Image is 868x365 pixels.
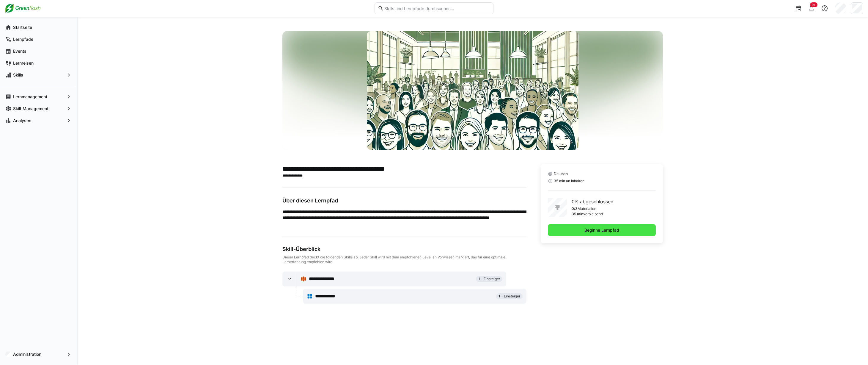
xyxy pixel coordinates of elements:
[282,197,526,204] h3: Über diesen Lernpfad
[572,206,578,211] p: 0/3
[282,246,526,252] div: Skill-Überblick
[384,6,490,11] input: Skills und Lernpfade durchsuchen…
[578,206,596,211] p: Materialien
[478,277,500,281] span: 1 - Einsteiger
[584,227,620,233] span: Beginne Lernpfad
[572,198,613,205] p: 0% abgeschlossen
[583,212,603,216] p: verbleibend
[282,255,526,264] div: Dieser Lernpfad deckt die folgenden Skills ab. Jeder Skill wird mit dem empfohlenen Level an Vorw...
[812,3,816,7] span: 9+
[554,179,584,183] span: 35 min an Inhalten
[554,171,568,176] span: Deutsch
[572,212,583,216] p: 35 min
[499,294,520,299] span: 1 - Einsteiger
[548,224,656,236] button: Beginne Lernpfad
